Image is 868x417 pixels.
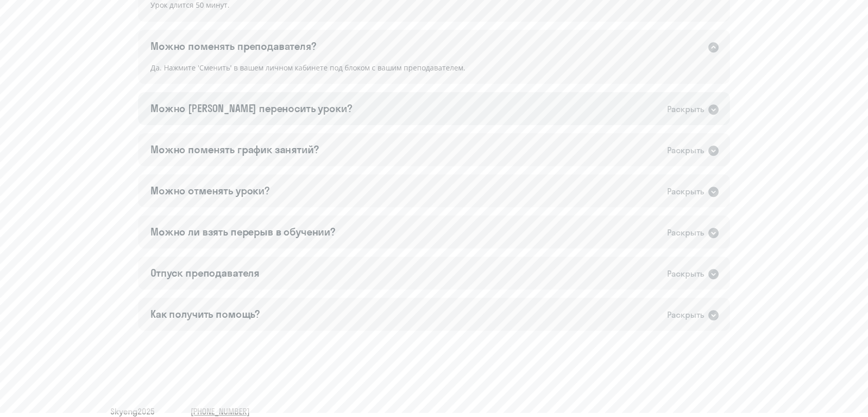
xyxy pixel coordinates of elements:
a: [PHONE_NUMBER] [191,406,250,417]
div: Раскрыть [667,103,704,116]
div: Можно [PERSON_NAME] переносить уроки? [150,101,352,116]
span: Skyeng 2025 [110,406,155,417]
div: Как получить помощь? [150,307,260,321]
div: Можно отменять уроки? [150,184,270,198]
div: Раскрыть [667,144,704,157]
div: Раскрыть [667,267,704,280]
div: Можно поменять преподавателя? [150,39,316,53]
div: Раскрыть [667,309,704,321]
div: Раскрыть [667,185,704,198]
div: Можно ли взять перерыв в обучении? [150,225,335,239]
div: Раскрыть [667,226,704,239]
div: Можно поменять график занятий? [150,142,319,157]
div: Отпуск преподавателя [150,266,259,280]
div: Да. Нажмите 'Сменить' в вашем личном кабинете под блоком с вашим преподавателем. [138,62,730,84]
